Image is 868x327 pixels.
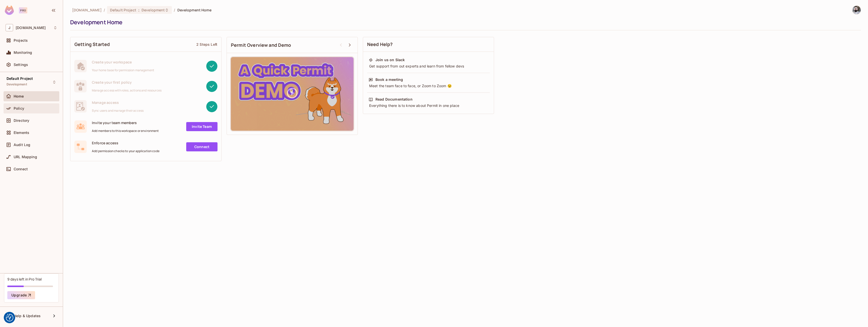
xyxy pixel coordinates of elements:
[7,77,33,81] span: Default Project
[6,314,13,321] button: Consent Preferences
[104,8,105,12] li: /
[7,291,35,299] button: Upgrade
[14,131,29,135] span: Elements
[375,77,403,82] div: Book a meeting
[74,41,110,48] span: Getting Started
[19,7,27,13] div: Pro
[92,120,159,125] span: Invite your team members
[14,38,28,42] span: Projects
[142,8,165,12] span: Development
[92,100,144,105] span: Manage access
[70,18,858,26] div: Development Home
[14,63,28,67] span: Settings
[14,106,24,110] span: Policy
[138,8,140,12] span: :
[7,277,42,282] div: 9 days left in Pro Trial
[231,42,291,48] span: Permit Overview and Demo
[375,97,413,102] div: Read Documentation
[174,8,175,12] li: /
[186,142,218,151] a: Connect
[92,109,144,113] span: Sync users and manage their access
[14,167,28,171] span: Connect
[196,42,217,47] div: 2 Steps Left
[14,94,24,98] span: Home
[5,6,14,15] img: SReyMgAAAABJRU5ErkJggg==
[92,68,154,72] span: Your home base for permission management
[6,314,13,321] img: Revisit consent button
[14,51,32,55] span: Monitoring
[16,26,46,30] span: Workspace: journey.travel
[177,8,211,12] span: Development Home
[14,143,30,147] span: Audit Log
[369,64,488,69] div: Get support from out experts and learn from fellow devs
[92,141,159,145] span: Enforce access
[14,314,41,318] span: Help & Updates
[92,60,154,64] span: Create your workspace
[92,80,161,85] span: Create your first policy
[186,122,218,131] a: Invite Team
[7,82,27,86] span: Development
[14,119,29,123] span: Directory
[72,8,102,12] span: the active workspace
[375,57,405,62] div: Join us on Slack
[92,149,159,153] span: Add permission checks to your application code
[369,103,488,108] div: Everything there is to know about Permit in one place
[369,83,488,88] div: Meet the team face to face, or Zoom to Zoom 😉
[6,24,13,31] span: J
[852,6,861,14] img: Sam Armitt-Fior
[367,41,393,48] span: Need Help?
[14,155,37,159] span: URL Mapping
[92,129,159,133] span: Add members to this workspace or environment
[110,8,136,12] span: Default Project
[92,88,161,92] span: Manage access with roles, actions and resources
